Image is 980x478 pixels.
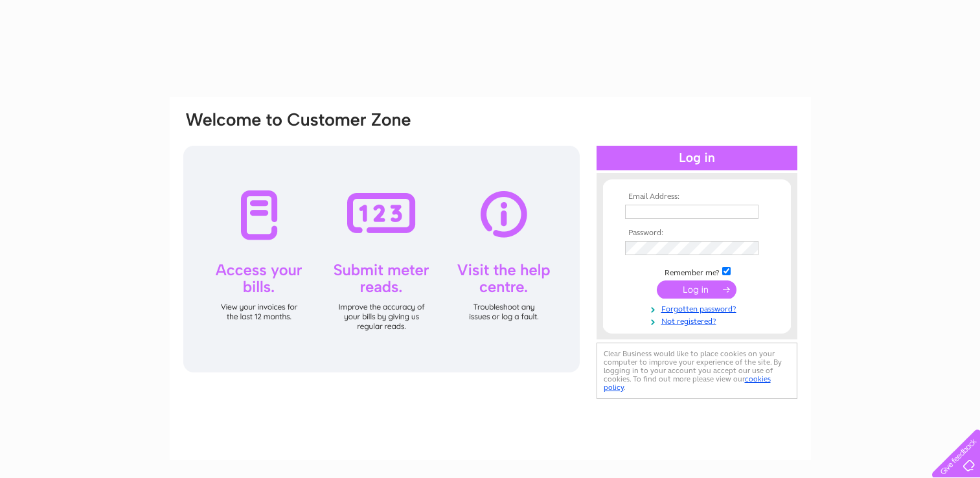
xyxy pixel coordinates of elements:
td: Remember me? [622,265,772,278]
input: Submit [657,280,736,299]
th: Password: [622,229,772,238]
a: Not registered? [625,314,772,326]
div: Clear Business would like to place cookies on your computer to improve your experience of the sit... [597,343,797,399]
th: Email Address: [622,192,772,201]
a: cookies policy [604,374,771,392]
a: Forgotten password? [625,302,772,314]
